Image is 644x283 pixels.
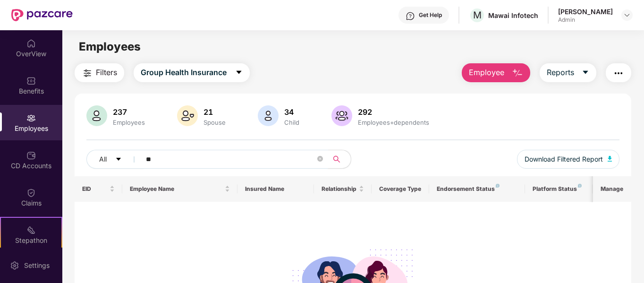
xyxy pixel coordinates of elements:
[10,261,19,270] img: svg+xml;base64,PHN2ZyBpZD0iU2V0dGluZy0yMHgyMCIgeG1sbnM9Imh0dHA6Ly93d3cudzMub3JnLzIwMDAvc3ZnIiB3aW...
[79,40,141,53] span: Employees
[202,107,228,117] div: 21
[558,16,613,24] div: Admin
[82,185,108,193] span: EID
[122,176,237,202] th: Employee Name
[533,185,585,193] div: Platform Status
[75,63,124,82] button: Filters
[540,63,596,82] button: Reportscaret-down
[322,185,357,193] span: Relationship
[134,63,250,82] button: Group Health Insurancecaret-down
[75,176,123,202] th: EID
[512,68,523,79] img: svg+xml;base64,PHN2ZyB4bWxucz0iaHR0cDovL3d3dy53My5vcmcvMjAwMC9zdmciIHhtbG5zOnhsaW5rPSJodHRwOi8vd3...
[86,105,107,126] img: svg+xml;base64,PHN2ZyB4bWxucz0iaHR0cDovL3d3dy53My5vcmcvMjAwMC9zdmciIHhtbG5zOnhsaW5rPSJodHRwOi8vd3...
[317,155,323,164] span: close-circle
[26,188,36,197] img: svg+xml;base64,PHN2ZyBpZD0iQ2xhaW0iIHhtbG5zPSJodHRwOi8vd3d3LnczLm9yZy8yMDAwL3N2ZyIgd2lkdGg9IjIwIi...
[96,67,117,78] span: Filters
[623,11,631,19] img: svg+xml;base64,PHN2ZyBpZD0iRHJvcGRvd24tMzJ4MzIiIHhtbG5zPSJodHRwOi8vd3d3LnczLm9yZy8yMDAwL3N2ZyIgd2...
[141,67,227,78] span: Group Health Insurance
[613,68,624,79] img: svg+xml;base64,PHN2ZyB4bWxucz0iaHR0cDovL3d3dy53My5vcmcvMjAwMC9zdmciIHdpZHRoPSIyNCIgaGVpZ2h0PSIyNC...
[130,185,223,193] span: Employee Name
[419,11,442,19] div: Get Help
[328,155,346,163] span: search
[82,68,93,79] img: svg+xml;base64,PHN2ZyB4bWxucz0iaHR0cDovL3d3dy53My5vcmcvMjAwMC9zdmciIHdpZHRoPSIyNCIgaGVpZ2h0PSIyNC...
[177,105,198,126] img: svg+xml;base64,PHN2ZyB4bWxucz0iaHR0cDovL3d3dy53My5vcmcvMjAwMC9zdmciIHhtbG5zOnhsaW5rPSJodHRwOi8vd3...
[1,236,61,245] div: Stepathon
[282,119,301,126] div: Child
[525,154,603,164] span: Download Filtered Report
[26,39,36,48] img: svg+xml;base64,PHN2ZyBpZD0iSG9tZSIgeG1sbnM9Imh0dHA6Ly93d3cudzMub3JnLzIwMDAvc3ZnIiB3aWR0aD0iMjAiIG...
[547,67,574,78] span: Reports
[99,154,107,164] span: All
[331,105,352,126] img: svg+xml;base64,PHN2ZyB4bWxucz0iaHR0cDovL3d3dy53My5vcmcvMjAwMC9zdmciIHhtbG5zOnhsaW5rPSJodHRwOi8vd3...
[469,67,504,78] span: Employee
[473,9,482,21] span: M
[517,150,620,169] button: Download Filtered Report
[235,69,243,77] span: caret-down
[593,176,631,202] th: Manage
[328,150,351,169] button: search
[115,156,122,163] span: caret-down
[462,63,530,82] button: Employee
[608,156,612,162] img: svg+xml;base64,PHN2ZyB4bWxucz0iaHR0cDovL3d3dy53My5vcmcvMjAwMC9zdmciIHhtbG5zOnhsaW5rPSJodHRwOi8vd3...
[11,9,73,21] img: New Pazcare Logo
[582,69,589,77] span: caret-down
[86,150,144,169] button: Allcaret-down
[111,119,147,126] div: Employees
[314,176,372,202] th: Relationship
[202,119,228,126] div: Spouse
[26,76,36,86] img: svg+xml;base64,PHN2ZyBpZD0iQmVuZWZpdHMiIHhtbG5zPSJodHRwOi8vd3d3LnczLm9yZy8yMDAwL3N2ZyIgd2lkdGg9Ij...
[437,185,517,193] div: Endorsement Status
[237,176,314,202] th: Insured Name
[26,151,36,160] img: svg+xml;base64,PHN2ZyBpZD0iQ0RfQWNjb3VudHMiIGRhdGEtbmFtZT0iQ0QgQWNjb3VudHMiIHhtbG5zPSJodHRwOi8vd3...
[111,107,147,117] div: 237
[317,156,323,162] span: close-circle
[356,119,431,126] div: Employees+dependents
[26,113,36,123] img: svg+xml;base64,PHN2ZyBpZD0iRW1wbG95ZWVzIiB4bWxucz0iaHR0cDovL3d3dy53My5vcmcvMjAwMC9zdmciIHdpZHRoPS...
[356,107,431,117] div: 292
[488,11,538,20] div: Mawai Infotech
[21,261,52,270] div: Settings
[558,7,613,16] div: [PERSON_NAME]
[258,105,279,126] img: svg+xml;base64,PHN2ZyB4bWxucz0iaHR0cDovL3d3dy53My5vcmcvMjAwMC9zdmciIHhtbG5zOnhsaW5rPSJodHRwOi8vd3...
[372,176,429,202] th: Coverage Type
[282,107,301,117] div: 34
[406,11,415,21] img: svg+xml;base64,PHN2ZyBpZD0iSGVscC0zMngzMiIgeG1sbnM9Imh0dHA6Ly93d3cudzMub3JnLzIwMDAvc3ZnIiB3aWR0aD...
[496,184,500,188] img: svg+xml;base64,PHN2ZyB4bWxucz0iaHR0cDovL3d3dy53My5vcmcvMjAwMC9zdmciIHdpZHRoPSI4IiBoZWlnaHQ9IjgiIH...
[578,184,582,188] img: svg+xml;base64,PHN2ZyB4bWxucz0iaHR0cDovL3d3dy53My5vcmcvMjAwMC9zdmciIHdpZHRoPSI4IiBoZWlnaHQ9IjgiIH...
[26,225,36,235] img: svg+xml;base64,PHN2ZyB4bWxucz0iaHR0cDovL3d3dy53My5vcmcvMjAwMC9zdmciIHdpZHRoPSIyMSIgaGVpZ2h0PSIyMC...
